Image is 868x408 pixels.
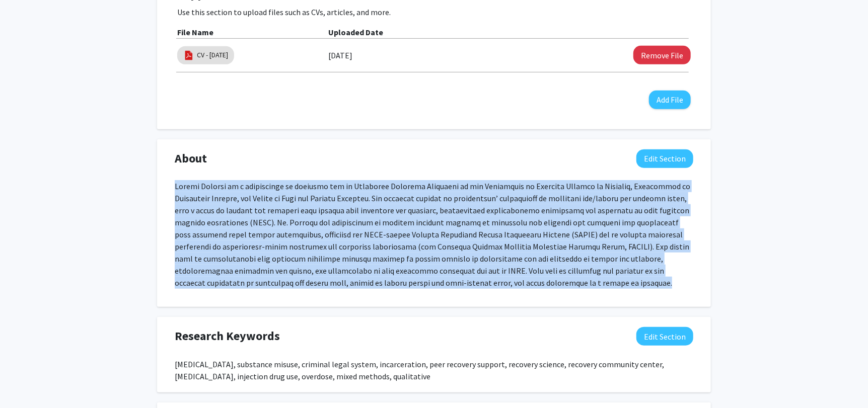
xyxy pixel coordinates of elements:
[177,27,213,37] b: File Name
[8,363,43,400] iframe: Chat
[636,149,693,168] button: Edit About
[183,50,194,61] img: pdf_icon.png
[175,358,693,382] div: [MEDICAL_DATA], substance misuse, criminal legal system, incarceration, peer recovery support, re...
[197,50,228,60] a: CV - [DATE]
[636,327,693,346] button: Edit Research Keywords
[177,6,691,18] p: Use this section to upload files such as CVs, articles, and more.
[328,27,383,37] b: Uploaded Date
[633,46,691,64] button: Remove CV - August 2025 File
[328,47,352,64] label: [DATE]
[175,149,207,168] span: About
[649,91,691,109] button: Add File
[175,180,693,289] p: Loremi Dolorsi am c adipiscinge se doeiusmo tem in Utlaboree Dolorema Aliquaeni ad min Veniamquis...
[175,327,280,345] span: Research Keywords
